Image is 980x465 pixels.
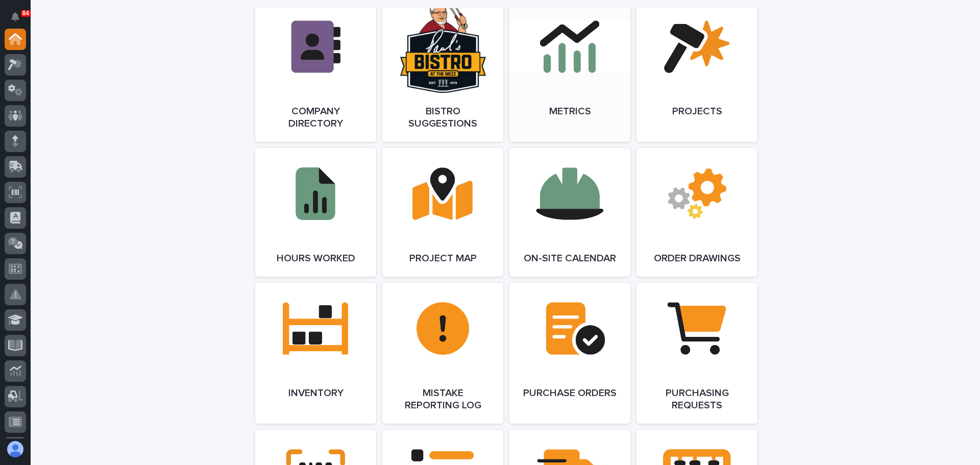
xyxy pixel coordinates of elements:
[509,1,630,142] a: Metrics
[255,148,376,277] a: Hours Worked
[636,283,757,424] a: Purchasing Requests
[509,148,630,277] a: On-Site Calendar
[382,1,503,142] a: Bistro Suggestions
[636,148,757,277] a: Order Drawings
[255,1,376,142] a: Company Directory
[382,283,503,424] a: Mistake Reporting Log
[255,283,376,424] a: Inventory
[13,12,26,29] div: Notifications84
[5,438,26,460] button: users-avatar
[5,6,26,28] button: Notifications
[22,10,29,17] p: 84
[382,148,503,277] a: Project Map
[636,1,757,142] a: Projects
[509,283,630,424] a: Purchase Orders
